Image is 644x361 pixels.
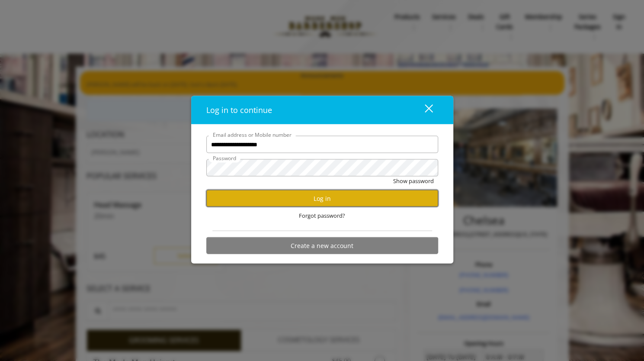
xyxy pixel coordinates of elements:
label: Email address or Mobile number [208,131,296,139]
div: close dialog [415,103,432,116]
button: Log in [206,190,438,207]
input: Email address or Mobile number [206,136,438,153]
span: Log in to continue [206,105,272,115]
button: Create a new account [206,237,438,254]
label: Password [208,154,240,162]
input: Password [206,159,438,177]
button: close dialog [409,101,438,119]
button: Show password [393,177,434,186]
span: Forgot password? [299,211,345,220]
